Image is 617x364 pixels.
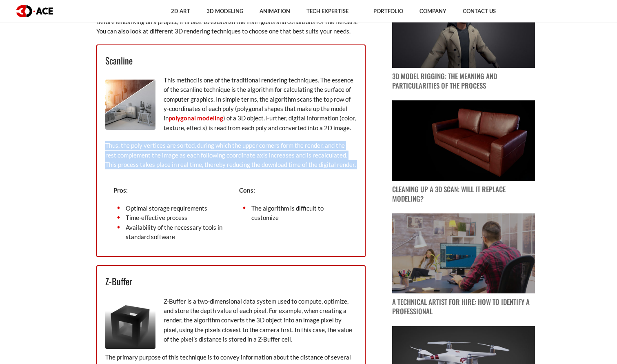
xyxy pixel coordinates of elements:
[392,72,535,91] p: 3D Model Rigging: The Meaning and Particularities of the Process
[169,114,223,122] a: polygonal modeling
[239,204,348,223] li: The algorithm is difficult to customize
[105,299,155,349] img: Z-Buffer rendering
[392,185,535,204] p: Cleaning Up a 3D Scan: Will It Replace Modeling?
[113,213,223,222] li: Time-effective process
[239,186,348,195] p: Cons:
[105,297,357,344] p: Z-Buffer is a two-dimensional data system used to compute, optimize, and store the depth value of...
[105,274,357,288] h3: Z-Buffer
[105,141,357,169] p: Thus, the poly vertices are sorted, during which the upper corners form the render, and the rest ...
[113,186,223,195] p: Pros:
[392,213,535,294] img: blog post image
[16,5,53,17] img: logo dark
[113,223,223,242] li: Availability of the necessary tools in standard software
[392,100,535,204] a: blog post image Cleaning Up a 3D Scan: Will It Replace Modeling?
[105,75,357,133] p: This method is one of the traditional rendering techniques. The essence of the scanline technique...
[392,297,535,316] p: A Technical Artist for Hire: How to Identify a Professional
[392,213,535,317] a: blog post image A Technical Artist for Hire: How to Identify a Professional
[113,204,223,213] li: Optimal storage requirements
[105,53,357,67] h3: Scanline
[392,100,535,181] img: blog post image
[105,80,155,130] img: Scanline rendering
[96,17,366,36] p: Before embarking on a project, it is best to establish the main goals and conditions for the rend...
